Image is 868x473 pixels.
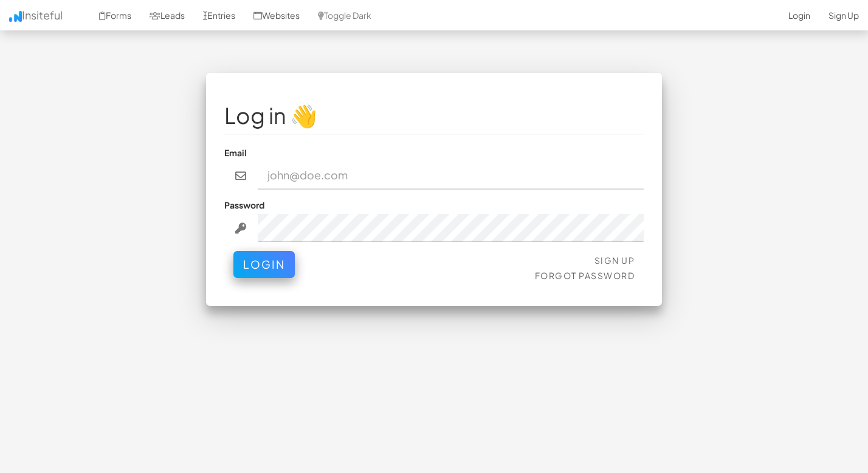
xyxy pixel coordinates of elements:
[224,147,247,159] label: Email
[224,103,644,128] h1: Log in 👋
[535,270,635,281] a: Forgot Password
[9,11,22,22] img: icon.png
[233,251,295,278] button: Login
[594,255,635,266] a: Sign Up
[258,162,644,190] input: john@doe.com
[224,199,264,211] label: Password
